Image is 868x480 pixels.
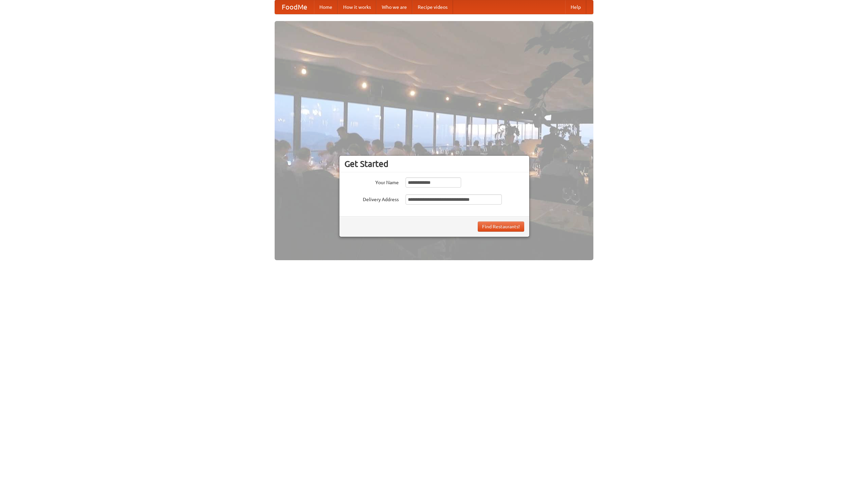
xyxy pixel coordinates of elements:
h3: Get Started [344,159,524,169]
a: Who we are [376,0,412,14]
a: Recipe videos [412,0,453,14]
a: FoodMe [275,0,314,14]
button: Find Restaurants! [478,222,524,232]
a: How it works [338,0,376,14]
label: Delivery Address [344,194,399,203]
a: Help [565,0,586,14]
label: Your Name [344,177,399,186]
a: Home [314,0,338,14]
